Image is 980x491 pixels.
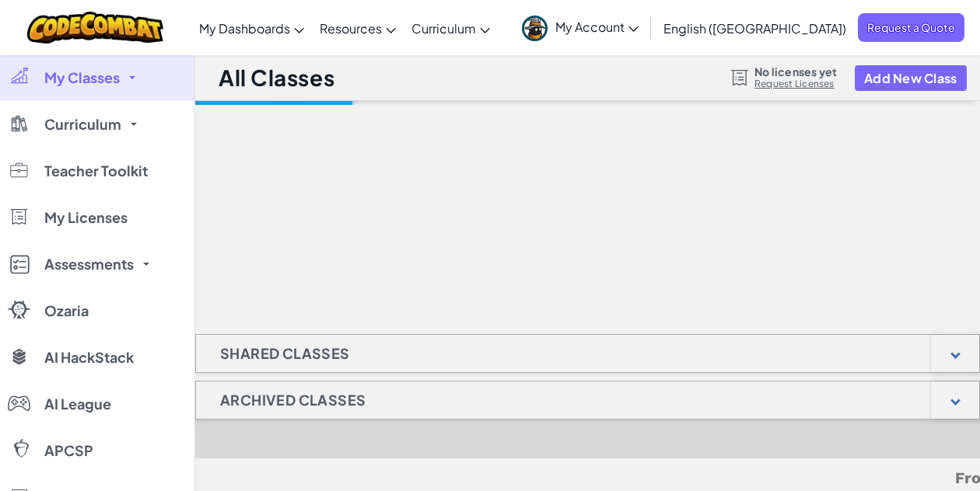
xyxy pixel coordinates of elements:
span: Curriculum [411,20,476,37]
h1: Shared Classes [196,334,374,373]
span: My Licenses [44,211,128,225]
span: No licenses yet [754,65,837,78]
span: My Account [555,19,639,35]
span: Curriculum [44,117,121,131]
span: Teacher Toolkit [44,164,148,178]
span: My Classes [44,71,120,85]
a: My Account [514,3,646,52]
h1: All Classes [219,63,334,92]
a: Request a Quote [858,13,964,42]
span: My Dashboards [199,20,290,37]
button: Add New Class [855,65,967,91]
a: English ([GEOGRAPHIC_DATA]) [656,7,854,49]
span: AI League [44,397,111,411]
h1: Archived Classes [196,381,390,420]
img: avatar [522,16,548,41]
span: Resources [320,20,382,37]
span: Assessments [44,257,134,271]
span: English ([GEOGRAPHIC_DATA]) [663,20,846,37]
a: Curriculum [404,7,498,49]
a: Resources [312,7,404,49]
a: Request Licenses [754,78,837,90]
img: CodeCombat logo [27,12,163,44]
span: AI HackStack [44,350,134,364]
span: Ozaria [44,304,89,318]
a: My Dashboards [191,7,312,49]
